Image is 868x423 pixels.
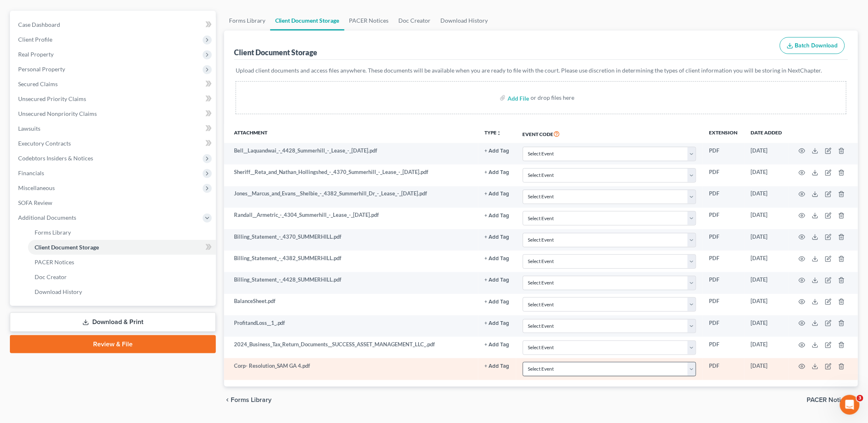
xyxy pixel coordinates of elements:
[224,208,478,229] td: Randall__Armetric_-_4304_Summerhill_-_Lease_-_[DATE].pdf
[224,397,271,403] button: chevron_left Forms Library
[703,143,744,164] td: PDF
[18,110,97,117] span: Unsecured Nonpriority Claims
[18,51,54,58] span: Real Property
[485,170,510,175] button: + Add Tag
[224,124,478,143] th: Attachment
[35,288,82,295] span: Download History
[744,124,789,143] th: Date added
[224,358,478,380] td: Corp- Resolution_SAM GA 4.pdf
[224,143,478,164] td: Bell__Laquandwai_-_4428_Summerhill_-_Lease_-_[DATE].pdf
[703,358,744,380] td: PDF
[18,199,52,206] span: SOFA Review
[485,299,510,305] button: + Add Tag
[28,270,216,284] a: Doc Creator
[744,358,789,380] td: [DATE]
[18,140,71,147] span: Executory Contracts
[236,66,847,75] p: Upload client documents and access files anywhere. These documents will be available when you are...
[18,169,44,176] span: Financials
[744,186,789,208] td: [DATE]
[516,124,703,143] th: Event Code
[485,213,510,219] button: + Add Tag
[703,251,744,272] td: PDF
[703,124,744,143] th: Extension
[703,229,744,251] td: PDF
[224,315,478,337] td: ProfitandLoss__1_.pdf
[224,251,478,272] td: Billing_Statement_-_4382_SUMMERHILL.pdf
[744,164,789,186] td: [DATE]
[12,106,216,121] a: Unsecured Nonpriority Claims
[18,21,60,28] span: Case Dashboard
[394,11,436,31] a: Doc Creator
[12,136,216,151] a: Executory Contracts
[28,255,216,270] a: PACER Notices
[485,321,510,326] button: + Add Tag
[485,147,510,155] a: + Add Tag
[497,131,502,136] i: unfold_more
[224,11,270,31] a: Forms Library
[12,17,216,32] a: Case Dashboard
[485,341,510,348] a: + Add Tag
[485,364,510,369] button: + Add Tag
[18,184,55,191] span: Miscellaneous
[12,77,216,92] a: Secured Claims
[18,66,65,73] span: Personal Property
[12,121,216,136] a: Lawsuits
[703,272,744,294] td: PDF
[744,337,789,358] td: [DATE]
[18,125,40,132] span: Lawsuits
[703,186,744,208] td: PDF
[780,37,845,54] button: Batch Download
[28,284,216,299] a: Download History
[224,186,478,208] td: Jones__Marcus_and_Evans__Shelbie_-_4382_Summerhill_Dr_-_Lease_-_[DATE].pdf
[231,397,271,403] span: Forms Library
[12,195,216,210] a: SOFA Review
[35,244,99,251] span: Client Document Storage
[224,337,478,358] td: 2024_Business_Tax_Return_Documents__SUCCESS_ASSET_MANAGEMENT_LLC_.pdf
[344,11,394,31] a: PACER Notices
[12,92,216,106] a: Unsecured Priority Claims
[485,254,510,262] a: + Add Tag
[10,335,216,353] a: Review & File
[18,155,93,162] span: Codebtors Insiders & Notices
[28,240,216,255] a: Client Document Storage
[703,294,744,315] td: PDF
[224,272,478,294] td: Billing_Statement_-_4428_SUMMERHILL.pdf
[485,168,510,176] a: + Add Tag
[234,47,318,57] div: Client Document Storage
[857,395,863,402] span: 3
[485,256,510,261] button: + Add Tag
[18,80,58,87] span: Secured Claims
[436,11,493,31] a: Download History
[485,276,510,284] a: + Add Tag
[224,229,478,251] td: Billing_Statement_-_4370_SUMMERHILL.pdf
[485,362,510,370] a: + Add Tag
[485,277,510,283] button: + Add Tag
[485,148,510,154] button: + Add Tag
[744,208,789,229] td: [DATE]
[224,397,231,403] i: chevron_left
[807,397,858,403] button: PACER Notices chevron_right
[35,229,71,236] span: Forms Library
[224,164,478,186] td: Sheriff__Reta_and_Nathan_Hollingshed_-_4370_Summerhill_-_Lease_-_[DATE].pdf
[485,233,510,241] a: + Add Tag
[744,229,789,251] td: [DATE]
[485,191,510,197] button: + Add Tag
[703,164,744,186] td: PDF
[18,36,52,43] span: Client Profile
[744,272,789,294] td: [DATE]
[485,342,510,348] button: + Add Tag
[744,143,789,164] td: [DATE]
[840,395,860,415] iframe: Intercom live chat
[485,190,510,197] a: + Add Tag
[744,251,789,272] td: [DATE]
[795,42,838,49] span: Batch Download
[485,235,510,240] button: + Add Tag
[485,319,510,327] a: + Add Tag
[703,337,744,358] td: PDF
[744,315,789,337] td: [DATE]
[531,94,574,102] div: or drop files here
[485,211,510,219] a: + Add Tag
[703,208,744,229] td: PDF
[28,225,216,240] a: Forms Library
[744,294,789,315] td: [DATE]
